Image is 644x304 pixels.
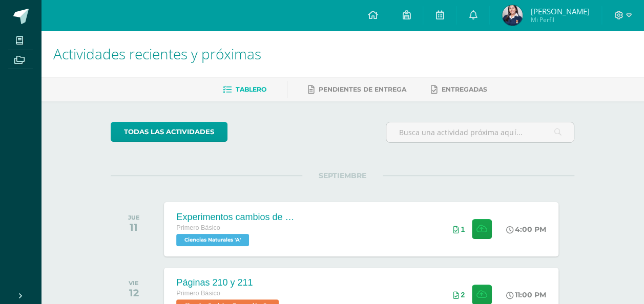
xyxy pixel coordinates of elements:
div: 11 [128,221,140,233]
div: Experimentos cambios de estado de la materia [176,212,299,223]
a: todas las Actividades [111,122,227,142]
span: Primero Básico [176,224,220,231]
input: Busca una actividad próxima aquí... [386,122,574,142]
div: 11:00 PM [506,290,546,299]
span: Ciencias Naturales 'A' [176,234,249,246]
span: 1 [461,225,465,233]
div: Páginas 210 y 211 [176,277,281,288]
span: Actividades recientes y próximas [53,44,261,63]
span: SEPTIEMBRE [302,171,383,180]
div: 4:00 PM [506,225,546,234]
a: Entregadas [431,81,487,98]
a: Tablero [223,81,266,98]
span: [PERSON_NAME] [530,6,589,16]
div: VIE [129,279,139,287]
div: Archivos entregados [453,225,465,233]
div: Archivos entregados [453,291,465,299]
span: Tablero [236,85,266,93]
span: 2 [461,291,465,299]
span: Primero Básico [176,290,220,297]
span: Mi Perfil [530,15,589,24]
img: c1a9de5de21c7acfc714423c9065ae1d.png [502,5,523,26]
div: JUE [128,214,140,221]
span: Entregadas [442,85,487,93]
span: Pendientes de entrega [319,85,406,93]
a: Pendientes de entrega [308,81,406,98]
div: 12 [129,287,139,299]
